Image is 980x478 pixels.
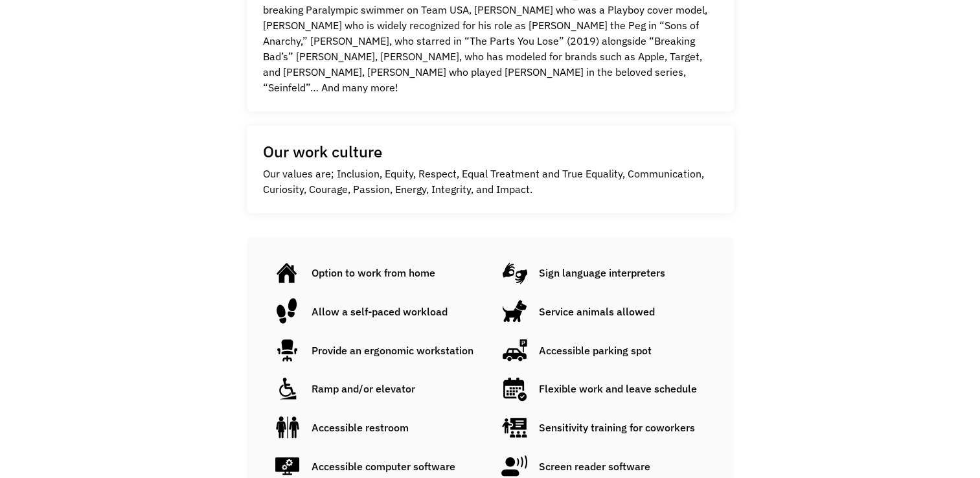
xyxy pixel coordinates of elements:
[312,343,473,358] div: Provide an ergonomic workstation
[539,343,652,358] div: Accessible parking spot
[539,381,697,396] div: Flexible work and leave schedule
[539,265,665,280] div: Sign language interpreters
[263,142,382,161] h1: Our work culture
[312,381,415,396] div: Ramp and/or elevator
[312,459,455,474] div: Accessible computer software
[539,459,650,474] div: Screen reader software
[312,265,435,280] div: Option to work from home
[312,420,409,435] div: Accessible restroom
[263,166,718,197] p: Our values are; Inclusion, Equity, Respect, Equal Treatment and True Equality, Communication, Cur...
[539,420,695,435] div: Sensitivity training for coworkers
[539,304,655,319] div: Service animals allowed
[312,304,448,319] div: Allow a self-paced workload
